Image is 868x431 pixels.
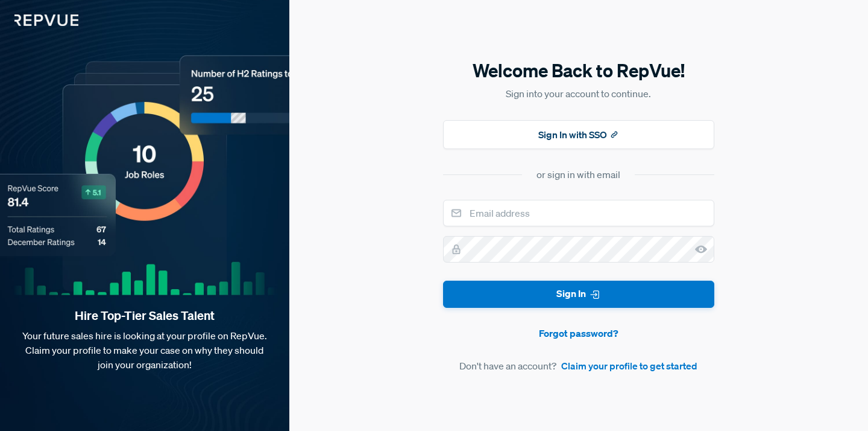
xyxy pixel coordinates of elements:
[443,281,714,308] button: Sign In
[443,58,714,83] h5: Welcome Back to RepVue!
[443,120,714,149] button: Sign In with SSO
[19,308,270,324] strong: Hire Top-Tier Sales Talent
[443,86,714,101] p: Sign into your account to continue.
[19,328,270,372] p: Your future sales hire is looking at your profile on RepVue. Claim your profile to make your case...
[443,200,714,226] input: Email address
[536,167,620,182] div: or sign in with email
[443,326,714,340] a: Forgot password?
[561,359,697,373] a: Claim your profile to get started
[443,359,714,373] article: Don't have an account?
